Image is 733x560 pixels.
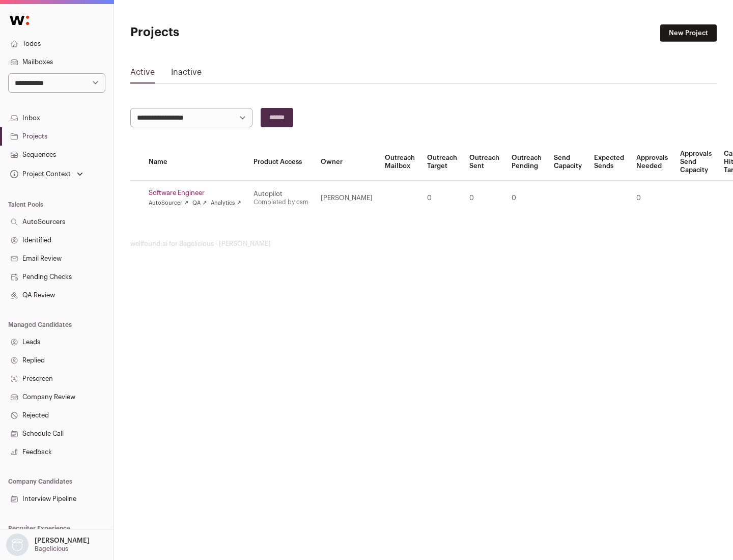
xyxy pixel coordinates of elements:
[505,144,548,181] th: Outreach Pending
[253,199,308,205] a: Completed by csm
[4,10,35,31] img: Wellfound
[247,144,315,181] th: Product Access
[8,167,85,181] button: Open dropdown
[660,24,717,42] a: New Project
[211,199,241,207] a: Analytics ↗
[630,144,674,181] th: Approvals Needed
[674,144,718,181] th: Approvals Send Capacity
[548,144,588,181] th: Send Capacity
[35,545,68,553] p: Bagelicious
[253,190,308,198] div: Autopilot
[315,181,379,216] td: [PERSON_NAME]
[315,144,379,181] th: Owner
[130,24,326,41] h1: Projects
[130,240,717,248] footer: wellfound:ai for Bagelicious - [PERSON_NAME]
[192,199,207,207] a: QA ↗
[149,189,241,197] a: Software Engineer
[4,534,92,556] button: Open dropdown
[421,181,463,216] td: 0
[143,144,247,181] th: Name
[463,181,505,216] td: 0
[171,66,202,82] a: Inactive
[630,181,674,216] td: 0
[505,181,548,216] td: 0
[130,66,155,82] a: Active
[6,534,29,556] img: nopic.png
[149,199,188,207] a: AutoSourcer ↗
[421,144,463,181] th: Outreach Target
[588,144,630,181] th: Expected Sends
[8,170,71,178] div: Project Context
[35,537,90,545] p: [PERSON_NAME]
[379,144,421,181] th: Outreach Mailbox
[463,144,505,181] th: Outreach Sent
